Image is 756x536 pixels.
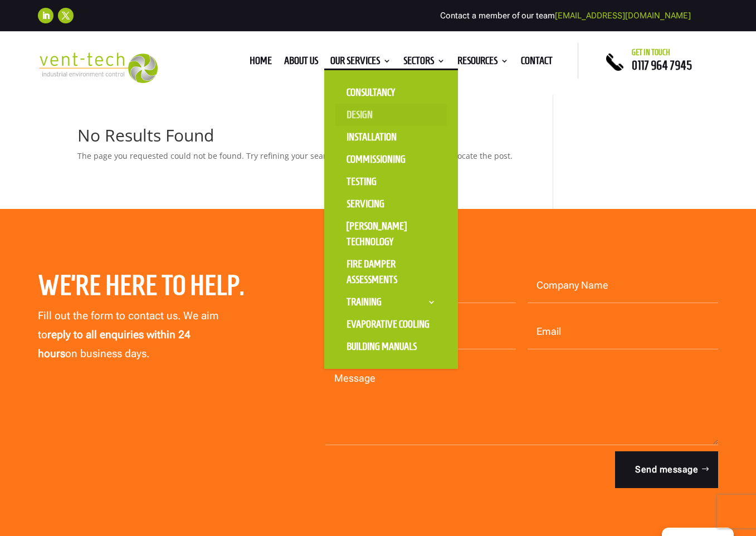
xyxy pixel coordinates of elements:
a: Contact [521,57,553,69]
a: Installation [335,126,447,148]
img: 2023-09-27T08_35_16.549ZVENT-TECH---Clear-background [38,52,158,83]
input: Company Name [528,269,718,303]
a: Resources [457,57,509,69]
a: Consultancy [335,81,447,104]
a: Follow on LinkedIn [38,8,53,23]
a: Follow on X [58,8,74,23]
a: Training [335,291,447,313]
a: Home [250,57,272,69]
a: Building Manuals [335,335,447,358]
h2: We’re here to help. [38,269,270,308]
button: Send message [615,451,718,488]
a: Testing [335,170,447,193]
a: About us [284,57,318,69]
a: Commissioning [335,148,447,170]
a: Evaporative Cooling [335,313,447,335]
a: Servicing [335,193,447,215]
a: 0117 964 7945 [632,59,692,72]
span: Contact a member of our team [440,11,691,21]
a: [PERSON_NAME] Technology [335,215,447,253]
a: Sectors [403,57,445,69]
span: Get in touch [632,48,670,57]
a: Design [335,104,447,126]
input: Email [528,315,718,349]
a: [EMAIL_ADDRESS][DOMAIN_NAME] [555,11,691,21]
p: The page you requested could not be found. Try refining your search, or use the navigation above ... [77,149,520,163]
h1: No Results Found [77,127,520,149]
a: Our Services [330,57,391,69]
strong: reply to all enquiries within 24 hours [38,328,191,360]
span: on business days. [65,347,149,360]
a: Fire Damper Assessments [335,253,447,291]
span: Fill out the form to contact us. We aim to [38,309,218,341]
